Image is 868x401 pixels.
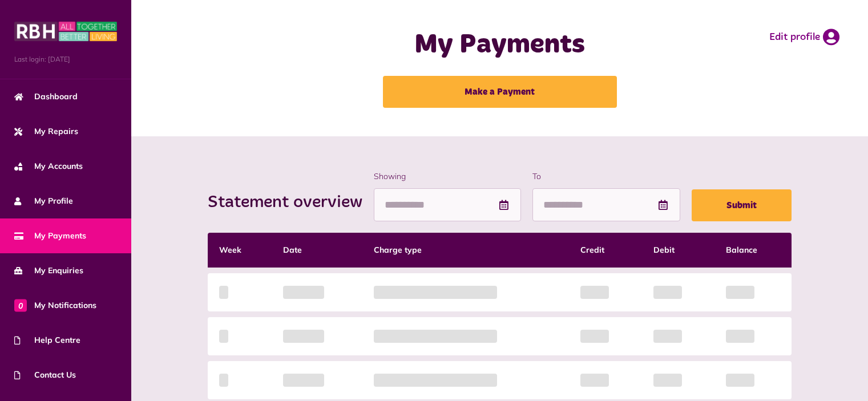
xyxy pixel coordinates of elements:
[14,125,78,137] span: My Repairs
[769,29,839,46] a: Edit profile
[14,230,86,242] span: My Payments
[383,76,617,108] a: Make a Payment
[14,195,73,207] span: My Profile
[14,369,76,381] span: Contact Us
[14,334,80,346] span: Help Centre
[14,265,83,277] span: My Enquiries
[14,91,78,103] span: Dashboard
[14,299,96,311] span: My Notifications
[14,299,27,311] span: 0
[14,160,83,172] span: My Accounts
[14,54,117,64] span: Last login: [DATE]
[327,29,673,62] h1: My Payments
[14,20,117,43] img: MyRBH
